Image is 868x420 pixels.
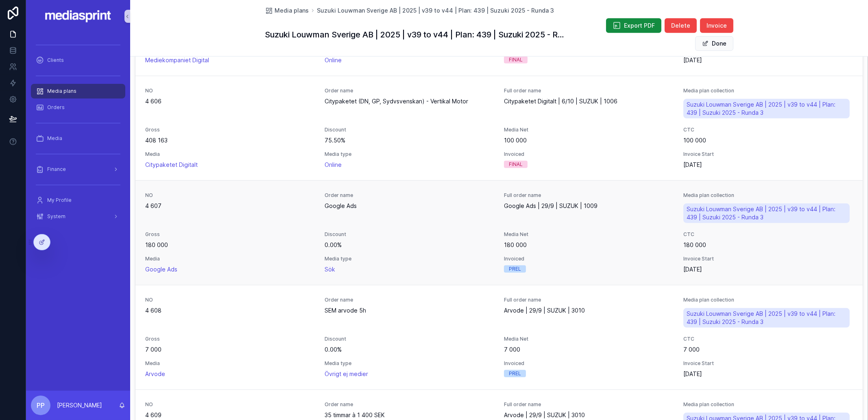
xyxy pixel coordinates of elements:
span: 7 000 [683,346,853,354]
a: System [31,209,125,224]
span: 4 606 [145,97,315,105]
a: Suzuki Louwman Sverige AB | 2025 | v39 to v44 | Plan: 439 | Suzuki 2025 - Runda 3 [683,308,850,328]
a: Arvode [145,370,165,378]
span: Gross [145,127,315,133]
span: Invoice Start [683,151,853,157]
span: Orders [47,104,65,111]
span: 35 timmar à 1 400 SEK [325,411,494,419]
a: Citypaketet Digitalt [145,161,198,169]
span: Gross [145,336,315,342]
a: NO4 606Order nameCitypaketet (DN, GP, Sydvsvenskan) - Vertikal MotorFull order nameCitypaketet Di... [135,76,863,180]
span: Google Ads | 29/9 | SUZUK | 1009 [504,202,674,210]
span: Media type [325,360,494,367]
p: [PERSON_NAME] [57,401,102,409]
span: Gross [145,231,315,238]
span: Full order name [504,192,674,199]
span: NO [145,192,315,199]
h1: Suzuki Louwman Sverige AB | 2025 | v39 to v44 | Plan: 439 | Suzuki 2025 - Runda 3 [265,29,567,40]
button: Export PDF [606,18,661,33]
button: Delete [665,18,697,33]
a: Online [325,56,342,64]
div: PREL [509,370,521,377]
span: Media [145,151,315,157]
span: Arvode | 29/9 | SUZUK | 3010 [504,411,674,419]
span: NO [145,297,315,303]
span: Order name [325,87,494,94]
span: NO [145,87,315,94]
span: Export PDF [624,22,655,30]
span: Invoiced [504,360,674,367]
span: Google Ads [325,202,494,210]
img: App logo [45,10,112,23]
a: Suzuki Louwman Sverige AB | 2025 | v39 to v44 | Plan: 439 | Suzuki 2025 - Runda 3 [683,99,850,118]
a: Suzuki Louwman Sverige AB | 2025 | v39 to v44 | Plan: 439 | Suzuki 2025 - Runda 3 [683,203,850,223]
a: Finance [31,162,125,177]
span: 7 000 [504,346,674,354]
span: Finance [47,166,66,173]
span: 4 607 [145,202,315,210]
div: FINAL [509,56,523,63]
span: Suzuki Louwman Sverige AB | 2025 | v39 to v44 | Plan: 439 | Suzuki 2025 - Runda 3 [687,205,846,221]
span: 75.50% [325,136,494,144]
span: 100 000 [504,136,674,144]
span: 0.00% [325,241,494,249]
span: Media plans [47,88,76,94]
span: 4 609 [145,411,315,419]
span: 4 608 [145,306,315,315]
span: CTC [683,336,853,342]
span: Citypaketet (DN, GP, Sydvsvenskan) - Vertikal Motor [325,97,494,105]
span: Invoiced [504,256,674,262]
span: Delete [671,22,690,30]
a: Media [31,131,125,146]
span: Mediekompaniet Digital [145,56,209,64]
span: [DATE] [683,161,853,169]
span: Discount [325,127,494,133]
span: Media plans [275,7,309,15]
span: Full order name [504,401,674,408]
span: Media type [325,256,494,262]
span: Suzuki Louwman Sverige AB | 2025 | v39 to v44 | Plan: 439 | Suzuki 2025 - Runda 3 [687,310,846,326]
a: Övrigt ej medier [325,370,368,378]
span: Media Net [504,231,674,238]
span: Media plan collection [683,297,853,303]
span: Order name [325,192,494,199]
a: Media plans [31,84,125,98]
span: 0.00% [325,346,494,354]
span: Citypaketet Digitalt | 6/10 | SUZUK | 1006 [504,97,674,105]
span: Media type [325,151,494,157]
a: Sök [325,265,335,273]
span: 180 000 [504,241,674,249]
span: Invoice Start [683,256,853,262]
a: Suzuki Louwman Sverige AB | 2025 | v39 to v44 | Plan: 439 | Suzuki 2025 - Runda 3 [317,7,554,15]
span: Online [325,161,342,169]
span: Order name [325,297,494,303]
span: 408 163 [145,136,315,144]
span: My Profile [47,197,72,203]
a: Media plans [265,7,309,15]
span: Google Ads [145,265,177,273]
span: Invoice [707,22,727,30]
span: Media plan collection [683,192,853,199]
span: 180 000 [145,241,315,249]
span: 7 000 [145,346,315,354]
span: Media plan collection [683,87,853,94]
span: [DATE] [683,56,853,64]
div: PREL [509,265,521,273]
span: Arvode | 29/9 | SUZUK | 3010 [504,306,674,315]
span: NO [145,401,315,408]
span: Clients [47,57,64,63]
a: My Profile [31,193,125,208]
span: Full order name [504,87,674,94]
span: CTC [683,127,853,133]
span: Invoice Start [683,360,853,367]
a: NO4 608Order nameSEM arvode 5hFull order nameArvode | 29/9 | SUZUK | 3010Media plan collectionSuz... [135,285,863,389]
span: [DATE] [683,370,853,378]
button: Done [695,36,733,51]
div: scrollable content [26,33,130,234]
span: Invoiced [504,151,674,157]
span: Media Net [504,336,674,342]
